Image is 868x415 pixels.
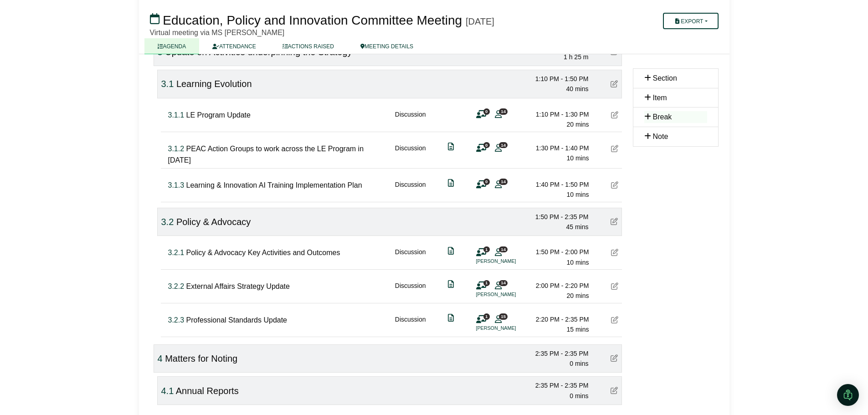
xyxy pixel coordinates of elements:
[837,384,859,406] div: Open Intercom Messenger
[165,354,237,364] span: Matters for Noting
[483,179,490,184] span: 0
[499,108,508,114] span: 14
[168,249,185,256] span: Click to fine tune number
[483,142,490,148] span: 0
[564,53,588,61] span: 1 h 25 m
[499,280,508,286] span: 14
[499,142,508,148] span: 14
[566,223,588,231] span: 45 mins
[499,246,508,252] span: 14
[525,74,589,84] div: 1:10 PM - 1:50 PM
[395,109,426,130] div: Discussion
[525,179,589,190] div: 1:40 PM - 1:50 PM
[161,79,174,89] span: Click to fine tune number
[150,29,285,36] span: Virtual meeting via MS [PERSON_NAME]
[186,181,362,189] span: Learning & Innovation AI Training Implementation Plan
[176,217,251,227] span: Policy & Advocacy
[168,316,185,324] span: Click to fine tune number
[476,257,544,265] li: [PERSON_NAME]
[525,348,589,359] div: 2:35 PM - 2:35 PM
[483,313,490,319] span: 1
[165,47,352,57] span: Update on Activities underpinning the Strategy
[663,13,718,29] button: Export
[395,314,426,335] div: Discussion
[566,121,589,128] span: 20 mins
[566,191,589,198] span: 10 mins
[653,113,672,121] span: Break
[483,108,490,114] span: 0
[395,247,426,267] div: Discussion
[653,133,668,140] span: Note
[168,181,185,189] span: Click to fine tune number
[161,217,174,227] span: Click to fine tune number
[570,392,588,400] span: 0 mins
[483,246,490,252] span: 1
[168,145,185,153] span: Click to fine tune number
[525,380,589,390] div: 2:35 PM - 2:35 PM
[653,74,677,82] span: Section
[186,316,287,324] span: Professional Standards Update
[570,360,588,367] span: 0 mins
[269,38,347,54] a: ACTIONS RAISED
[566,85,588,92] span: 40 mins
[158,354,163,364] span: Click to fine tune number
[525,109,589,119] div: 1:10 PM - 1:30 PM
[347,38,426,54] a: MEETING DETAILS
[566,259,589,266] span: 10 mins
[525,247,589,257] div: 1:50 PM - 2:00 PM
[525,212,589,222] div: 1:50 PM - 2:35 PM
[158,47,163,57] span: Click to fine tune number
[525,143,589,153] div: 1:30 PM - 1:40 PM
[476,291,544,298] li: [PERSON_NAME]
[199,38,269,54] a: ATTENDANCE
[653,94,667,102] span: Item
[168,145,364,164] span: PEAC Action Groups to work across the LE Program in [DATE]
[186,282,290,290] span: External Affairs Strategy Update
[499,179,508,184] span: 14
[168,282,185,290] span: Click to fine tune number
[395,179,426,200] div: Discussion
[176,386,239,396] span: Annual Reports
[566,326,589,333] span: 15 mins
[186,249,340,256] span: Policy & Advocacy Key Activities and Outcomes
[395,281,426,301] div: Discussion
[525,314,589,324] div: 2:20 PM - 2:35 PM
[395,143,426,166] div: Discussion
[176,79,252,89] span: Learning Evolution
[466,16,494,27] div: [DATE]
[168,111,185,119] span: Click to fine tune number
[499,313,508,319] span: 15
[476,324,544,332] li: [PERSON_NAME]
[525,281,589,291] div: 2:00 PM - 2:20 PM
[483,280,490,286] span: 1
[566,292,589,299] span: 20 mins
[161,386,174,396] span: Click to fine tune number
[186,111,251,119] span: LE Program Update
[163,13,462,27] span: Education, Policy and Innovation Committee Meeting
[566,154,589,162] span: 10 mins
[144,38,200,54] a: AGENDA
